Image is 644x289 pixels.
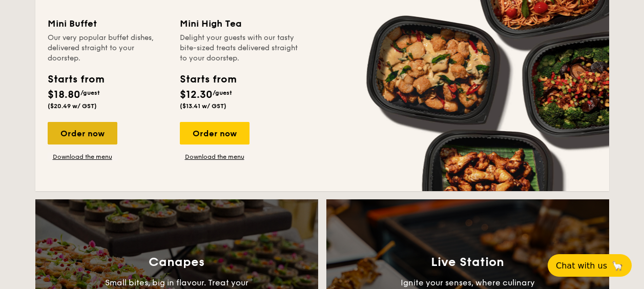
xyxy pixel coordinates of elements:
[180,102,226,110] span: ($13.41 w/ GST)
[48,72,103,87] div: Starts from
[180,72,236,87] div: Starts from
[48,102,97,110] span: ($20.49 w/ GST)
[556,261,607,271] span: Chat with us
[180,153,250,161] a: Download the menu
[213,89,232,96] span: /guest
[48,33,168,64] div: Our very popular buffet dishes, delivered straight to your doorstep.
[180,89,213,101] span: $12.30
[431,255,504,270] h3: Live Station
[180,33,300,64] div: Delight your guests with our tasty bite-sized treats delivered straight to your doorstep.
[548,254,632,277] button: Chat with us🦙
[48,89,80,101] span: $18.80
[180,16,300,31] div: Mini High Tea
[611,260,624,272] span: 🦙
[48,153,117,161] a: Download the menu
[48,122,117,144] div: Order now
[80,89,100,96] span: /guest
[48,16,168,31] div: Mini Buffet
[180,122,250,144] div: Order now
[149,255,204,270] h3: Canapes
